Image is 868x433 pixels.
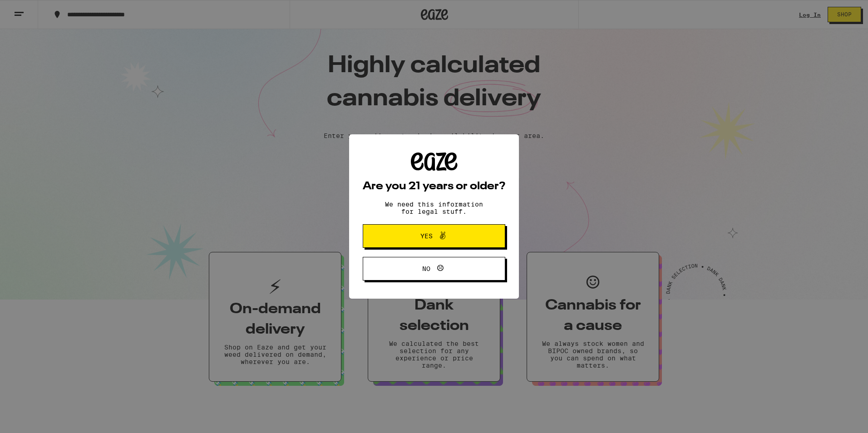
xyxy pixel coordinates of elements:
p: We need this information for legal stuff. [377,201,491,215]
h2: Are you 21 years or older? [363,181,505,192]
span: No [422,266,430,272]
button: No [363,257,505,280]
span: Yes [420,233,433,239]
button: Yes [363,224,505,248]
span: Hi. Need any help? [5,6,65,14]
